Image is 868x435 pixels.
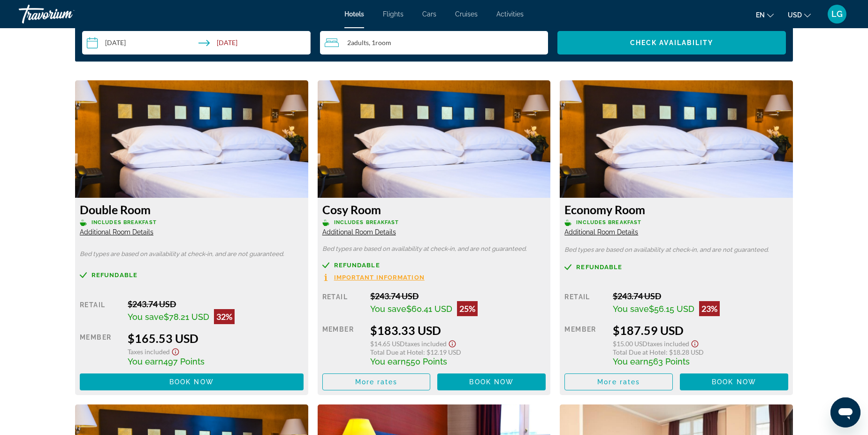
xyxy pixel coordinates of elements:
p: Bed types are based on availability at check-in, and are not guaranteed. [322,246,546,252]
span: Important Information [334,274,425,280]
span: Adults [351,39,369,47]
span: Includes Breakfast [576,219,641,225]
div: $187.59 USD [613,323,788,337]
div: : $18.28 USD [613,348,788,356]
iframe: Button to launch messaging window [830,397,860,427]
button: More rates [564,373,673,390]
span: You save [370,304,406,314]
span: Taxes included [647,340,689,348]
button: Change language [756,8,774,22]
div: 32% [214,309,235,324]
span: Refundable [334,262,380,268]
span: USD [788,11,802,19]
img: a9bf8988-0813-4d4a-b4e1-a7c3c2a78e6b.jpeg [560,80,793,198]
button: Check Availability [557,31,786,54]
button: Important Information [322,273,425,281]
span: en [756,11,765,19]
span: $15.00 USD [613,340,647,348]
span: $56.15 USD [649,304,694,314]
div: 25% [457,301,478,316]
h3: Economy Room [564,202,788,217]
div: Retail [564,291,605,316]
div: $165.53 USD [128,331,303,345]
button: Check-in date: Nov 28, 2025 Check-out date: Nov 30, 2025 [82,31,311,54]
span: Refundable [576,264,622,270]
span: Total Due at Hotel [613,348,666,356]
span: $60.41 USD [406,304,452,314]
div: $243.74 USD [128,299,303,309]
p: Bed types are based on availability at check-in, and are not guaranteed. [564,247,788,253]
span: Includes Breakfast [91,219,157,225]
span: Additional Room Details [80,228,153,236]
button: Change currency [788,8,811,22]
span: , 1 [369,39,391,47]
span: 550 Points [406,357,447,366]
a: Cruises [455,10,478,18]
span: 497 Points [163,357,205,366]
div: Retail [80,299,121,324]
span: $78.21 USD [164,312,209,322]
span: You earn [128,357,163,366]
div: Member [564,323,605,366]
div: $243.74 USD [613,291,788,301]
span: LG [831,9,843,19]
span: Taxes included [128,348,170,356]
span: Includes Breakfast [334,219,399,225]
button: Book now [80,373,304,390]
div: : $12.19 USD [370,348,546,356]
button: Show Taxes and Fees disclaimer [170,345,181,356]
a: Refundable [322,262,546,269]
div: $243.74 USD [370,291,546,301]
span: Check Availability [630,39,714,47]
a: Activities [496,10,524,18]
button: Travelers: 2 adults, 0 children [320,31,548,54]
a: Refundable [564,264,788,271]
span: $14.65 USD [370,340,405,348]
span: Refundable [91,272,137,278]
div: Search widget [82,31,786,54]
p: Bed types are based on availability at check-in, and are not guaranteed. [80,251,304,257]
span: You earn [613,357,648,366]
button: User Menu [825,4,849,24]
img: a9bf8988-0813-4d4a-b4e1-a7c3c2a78e6b.jpeg [75,80,308,198]
div: Member [322,323,363,366]
img: a9bf8988-0813-4d4a-b4e1-a7c3c2a78e6b.jpeg [318,80,551,198]
div: Member [80,331,121,366]
a: Flights [383,10,404,18]
span: Book now [469,378,514,386]
span: Book now [712,378,756,386]
button: Show Taxes and Fees disclaimer [447,337,458,348]
button: Book now [680,373,788,390]
span: You save [128,312,164,322]
div: 23% [699,301,720,316]
a: Cars [422,10,436,18]
span: Room [375,39,391,47]
span: More rates [597,378,640,386]
span: 2 [347,39,369,47]
a: Travorium [19,2,113,26]
span: Taxes included [405,340,447,348]
a: Hotels [344,10,364,18]
button: Book now [437,373,546,390]
h3: Cosy Room [322,202,546,217]
h3: Double Room [80,202,304,217]
button: Show Taxes and Fees disclaimer [689,337,700,348]
a: Refundable [80,272,304,279]
div: Retail [322,291,363,316]
span: Total Due at Hotel [370,348,423,356]
span: You earn [370,357,406,366]
button: More rates [322,373,431,390]
span: Additional Room Details [322,228,396,236]
span: More rates [355,378,398,386]
span: Additional Room Details [564,228,638,236]
span: You save [613,304,649,314]
div: $183.33 USD [370,323,546,337]
span: 563 Points [648,357,690,366]
span: Book now [169,378,214,386]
